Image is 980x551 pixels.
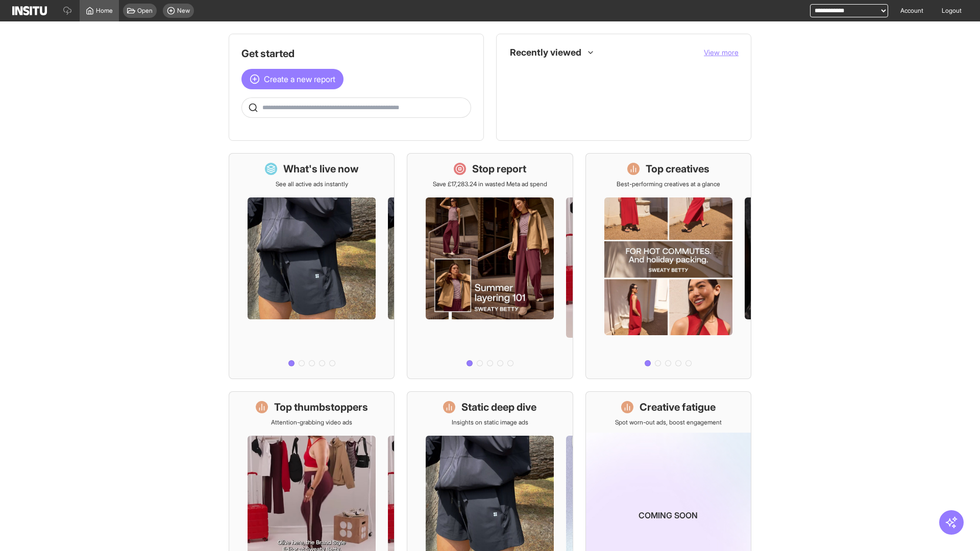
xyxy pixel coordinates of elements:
p: Best-performing creatives at a glance [617,180,720,188]
span: Open [137,7,153,15]
h1: Top thumbstoppers [274,400,368,414]
button: Create a new report [241,69,344,89]
img: Logo [12,6,47,15]
span: Create a new report [264,73,335,85]
p: Insights on static image ads [452,418,528,427]
p: Attention-grabbing video ads [271,418,352,427]
a: What's live nowSee all active ads instantly [229,153,395,379]
span: View more [704,48,739,57]
p: Save £17,283.24 in wasted Meta ad spend [433,180,547,188]
p: See all active ads instantly [276,180,348,188]
button: View more [704,47,739,58]
a: Stop reportSave £17,283.24 in wasted Meta ad spend [407,153,573,379]
h1: Stop report [472,162,526,176]
h1: Static deep dive [461,400,536,414]
a: Top creativesBest-performing creatives at a glance [585,153,751,379]
span: New [177,7,190,15]
h1: Top creatives [646,162,709,176]
h1: Get started [241,46,471,61]
h1: What's live now [283,162,359,176]
span: Home [96,7,113,15]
